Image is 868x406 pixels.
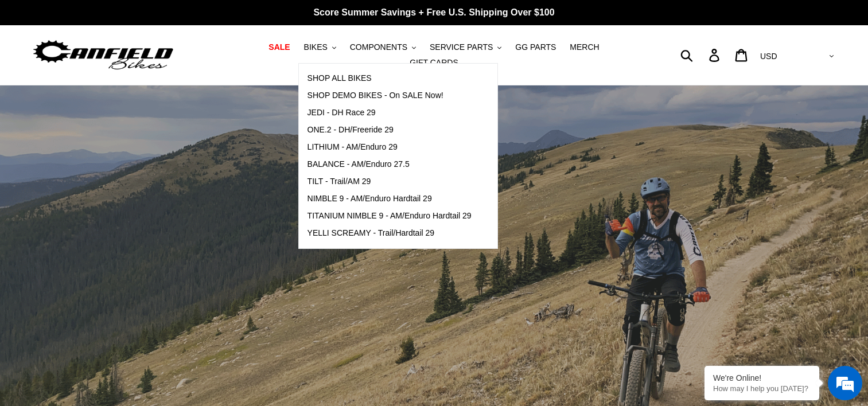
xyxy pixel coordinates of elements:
p: How may I help you today? [713,384,811,393]
span: LITHIUM - AM/Enduro 29 [308,142,398,152]
a: LITHIUM - AM/Enduro 29 [299,139,480,156]
span: SALE [268,42,290,52]
a: TITANIUM NIMBLE 9 - AM/Enduro Hardtail 29 [299,208,480,225]
a: YELLI SCREAMY - Trail/Hardtail 29 [299,225,480,242]
a: GG PARTS [509,40,562,55]
a: MERCH [564,40,605,55]
input: Search [687,42,716,68]
span: JEDI - DH Race 29 [308,108,376,118]
a: SHOP DEMO BIKES - On SALE Now! [299,87,480,104]
a: ONE.2 - DH/Freeride 29 [299,122,480,139]
span: GG PARTS [515,42,556,52]
a: BALANCE - AM/Enduro 27.5 [299,156,480,173]
span: NIMBLE 9 - AM/Enduro Hardtail 29 [308,194,432,204]
a: SHOP ALL BIKES [299,70,480,87]
a: NIMBLE 9 - AM/Enduro Hardtail 29 [299,190,480,208]
button: COMPONENTS [344,40,422,55]
span: BIKES [304,42,328,52]
a: JEDI - DH Race 29 [299,104,480,122]
a: TILT - Trail/AM 29 [299,173,480,190]
span: GIFT CARDS [410,58,458,68]
a: GIFT CARDS [404,55,464,71]
span: TITANIUM NIMBLE 9 - AM/Enduro Hardtail 29 [308,211,472,221]
button: SERVICE PARTS [424,40,507,55]
a: SALE [263,40,295,55]
button: BIKES [298,40,342,55]
span: BALANCE - AM/Enduro 27.5 [308,159,410,169]
span: SHOP DEMO BIKES - On SALE Now! [308,91,443,100]
img: Canfield Bikes [32,37,175,73]
span: MERCH [570,42,599,52]
span: TILT - Trail/AM 29 [308,177,371,186]
div: We're Online! [713,373,811,382]
span: YELLI SCREAMY - Trail/Hardtail 29 [308,228,435,238]
span: COMPONENTS [350,42,407,52]
span: SHOP ALL BIKES [308,73,372,83]
span: ONE.2 - DH/Freeride 29 [308,125,394,135]
span: SERVICE PARTS [430,42,493,52]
